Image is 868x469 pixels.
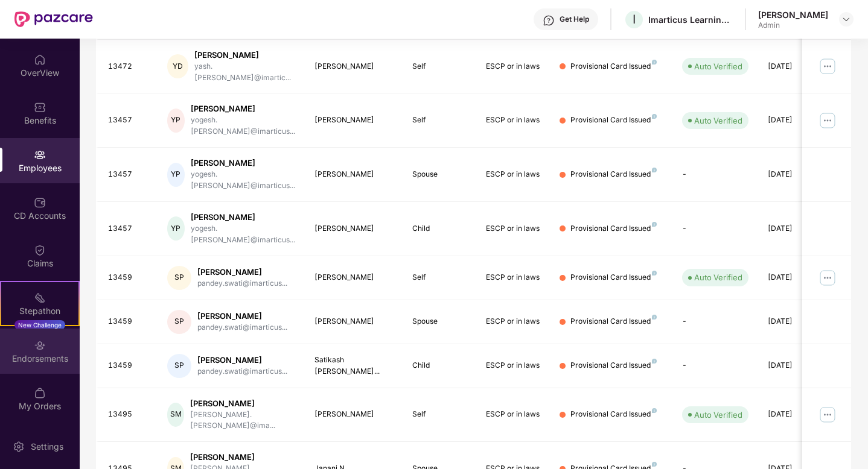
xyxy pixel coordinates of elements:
div: [PERSON_NAME] [197,354,287,366]
img: svg+xml;base64,PHN2ZyB4bWxucz0iaHR0cDovL3d3dy53My5vcmcvMjAwMC9zdmciIHdpZHRoPSIyMSIgaGVpZ2h0PSIyMC... [34,292,46,304]
div: SP [167,354,191,378]
img: svg+xml;base64,PHN2ZyBpZD0iQ2xhaW0iIHhtbG5zPSJodHRwOi8vd3d3LnczLm9yZy8yMDAwL3N2ZyIgd2lkdGg9IjIwIi... [34,244,46,256]
div: yogesh.[PERSON_NAME]@imarticus... [191,169,295,192]
div: ESCP or in laws [486,169,540,180]
div: Admin [758,20,828,30]
div: [PERSON_NAME] [758,9,828,20]
img: svg+xml;base64,PHN2ZyB4bWxucz0iaHR0cDovL3d3dy53My5vcmcvMjAwMC9zdmciIHdpZHRoPSI4IiBoZWlnaHQ9IjgiIH... [652,408,657,413]
div: [DATE] [768,316,822,327]
div: Child [412,223,467,234]
div: pandey.swati@imarticus... [197,366,287,377]
div: Auto Verified [694,60,742,72]
img: svg+xml;base64,PHN2ZyBpZD0iSGVscC0zMngzMiIgeG1sbnM9Imh0dHA6Ly93d3cudzMub3JnLzIwMDAvc3ZnIiB3aWR0aD... [543,14,555,27]
div: Auto Verified [694,271,742,283]
img: svg+xml;base64,PHN2ZyBpZD0iSG9tZSIgeG1sbnM9Imh0dHA6Ly93d3cudzMub3JnLzIwMDAvc3ZnIiB3aWR0aD0iMjAiIG... [34,54,46,66]
div: [DATE] [768,272,822,283]
div: Self [412,409,467,420]
div: ESCP or in laws [486,360,540,371]
div: Child [412,360,467,371]
div: [PERSON_NAME] [314,272,394,283]
div: Auto Verified [694,409,742,421]
div: [PERSON_NAME] [197,310,287,322]
div: pandey.swati@imarticus... [197,322,287,333]
div: [PERSON_NAME].[PERSON_NAME]@ima... [190,409,295,432]
div: 13459 [108,316,148,327]
img: svg+xml;base64,PHN2ZyBpZD0iU2V0dGluZy0yMHgyMCIgeG1sbnM9Imh0dHA6Ly93d3cudzMub3JnLzIwMDAvc3ZnIiB3aW... [13,441,25,453]
div: [PERSON_NAME] [314,169,394,180]
div: Provisional Card Issued [570,169,657,180]
td: - [672,148,758,202]
img: svg+xml;base64,PHN2ZyB4bWxucz0iaHR0cDovL3d3dy53My5vcmcvMjAwMC9zdmciIHdpZHRoPSI4IiBoZWlnaHQ9IjgiIH... [652,168,657,172]
div: ESCP or in laws [486,115,540,126]
div: Provisional Card Issued [570,360,657,371]
div: 13457 [108,223,148,234]
img: svg+xml;base64,PHN2ZyB4bWxucz0iaHR0cDovL3d3dy53My5vcmcvMjAwMC9zdmciIHdpZHRoPSI4IiBoZWlnaHQ9IjgiIH... [652,359,657,364]
div: 13457 [108,169,148,180]
div: Imarticus Learning Private Limited [648,14,733,25]
img: svg+xml;base64,PHN2ZyB4bWxucz0iaHR0cDovL3d3dy53My5vcmcvMjAwMC9zdmciIHdpZHRoPSI4IiBoZWlnaHQ9IjgiIH... [652,60,657,65]
div: yogesh.[PERSON_NAME]@imarticus... [191,115,295,137]
div: 13459 [108,360,148,371]
div: [PERSON_NAME] [191,212,295,223]
div: 13472 [108,61,148,72]
div: [PERSON_NAME] [191,103,295,115]
span: I [633,12,636,27]
div: Spouse [412,316,467,327]
div: [PERSON_NAME] [314,409,394,420]
div: yogesh.[PERSON_NAME]@imarticus... [191,223,295,246]
div: Provisional Card Issued [570,223,657,234]
div: yash.[PERSON_NAME]@imartic... [194,61,295,84]
div: ESCP or in laws [486,316,540,327]
img: New Pazcare Logo [14,11,93,27]
div: Spouse [412,169,467,180]
div: Provisional Card Issued [570,316,657,327]
td: - [672,344,758,388]
img: svg+xml;base64,PHN2ZyBpZD0iRHJvcGRvd24tMzJ4MzIiIHhtbG5zPSJodHRwOi8vd3d3LnczLm9yZy8yMDAwL3N2ZyIgd2... [841,14,851,24]
div: Provisional Card Issued [570,409,657,420]
div: SP [167,266,191,290]
img: svg+xml;base64,PHN2ZyB4bWxucz0iaHR0cDovL3d3dy53My5vcmcvMjAwMC9zdmciIHdpZHRoPSI4IiBoZWlnaHQ9IjgiIH... [652,271,657,275]
img: svg+xml;base64,PHN2ZyBpZD0iRW1wbG95ZWVzIiB4bWxucz0iaHR0cDovL3d3dy53My5vcmcvMjAwMC9zdmciIHdpZHRoPS... [34,149,46,161]
div: [PERSON_NAME] [190,452,295,463]
div: Settings [27,441,67,453]
div: Self [412,115,467,126]
div: Self [412,272,467,283]
img: svg+xml;base64,PHN2ZyBpZD0iTXlfT3JkZXJzIiBkYXRhLW5hbWU9Ik15IE9yZGVycyIgeG1sbnM9Imh0dHA6Ly93d3cudz... [34,387,46,399]
div: [PERSON_NAME] [190,398,295,409]
div: [PERSON_NAME] [314,316,394,327]
div: Get Help [560,14,589,24]
img: svg+xml;base64,PHN2ZyBpZD0iQmVuZWZpdHMiIHhtbG5zPSJodHRwOi8vd3d3LnczLm9yZy8yMDAwL3N2ZyIgd2lkdGg9Ij... [34,101,46,113]
div: 13495 [108,409,148,420]
img: manageButton [818,57,837,76]
div: Auto Verified [694,115,742,127]
div: [DATE] [768,223,822,234]
div: New Challenge [14,320,65,330]
div: [DATE] [768,360,822,371]
div: Stepathon [1,305,78,317]
div: Provisional Card Issued [570,272,657,283]
div: ESCP or in laws [486,409,540,420]
div: [PERSON_NAME] [314,223,394,234]
div: [PERSON_NAME] [194,49,295,61]
div: Provisional Card Issued [570,61,657,72]
img: svg+xml;base64,PHN2ZyBpZD0iQ0RfQWNjb3VudHMiIGRhdGEtbmFtZT0iQ0QgQWNjb3VudHMiIHhtbG5zPSJodHRwOi8vd3... [34,197,46,209]
img: svg+xml;base64,PHN2ZyBpZD0iRW5kb3JzZW1lbnRzIiB4bWxucz0iaHR0cDovL3d3dy53My5vcmcvMjAwMC9zdmciIHdpZH... [34,339,46,351]
td: - [672,202,758,256]
div: [DATE] [768,169,822,180]
div: SP [167,310,191,334]
img: svg+xml;base64,PHN2ZyB4bWxucz0iaHR0cDovL3d3dy53My5vcmcvMjAwMC9zdmciIHdpZHRoPSI4IiBoZWlnaHQ9IjgiIH... [652,222,657,227]
img: svg+xml;base64,PHN2ZyB4bWxucz0iaHR0cDovL3d3dy53My5vcmcvMjAwMC9zdmciIHdpZHRoPSI4IiBoZWlnaHQ9IjgiIH... [652,315,657,319]
div: 13459 [108,272,148,283]
img: manageButton [818,111,837,130]
div: [PERSON_NAME] [314,61,394,72]
div: YP [167,216,185,241]
div: [PERSON_NAME] [314,115,394,126]
div: [DATE] [768,409,822,420]
td: - [672,300,758,344]
img: svg+xml;base64,PHN2ZyB4bWxucz0iaHR0cDovL3d3dy53My5vcmcvMjAwMC9zdmciIHdpZHRoPSI4IiBoZWlnaHQ9IjgiIH... [652,114,657,119]
div: [PERSON_NAME] [197,266,287,278]
img: manageButton [818,268,837,288]
div: ESCP or in laws [486,272,540,283]
div: Satikash [PERSON_NAME]... [314,354,394,377]
div: ESCP or in laws [486,223,540,234]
